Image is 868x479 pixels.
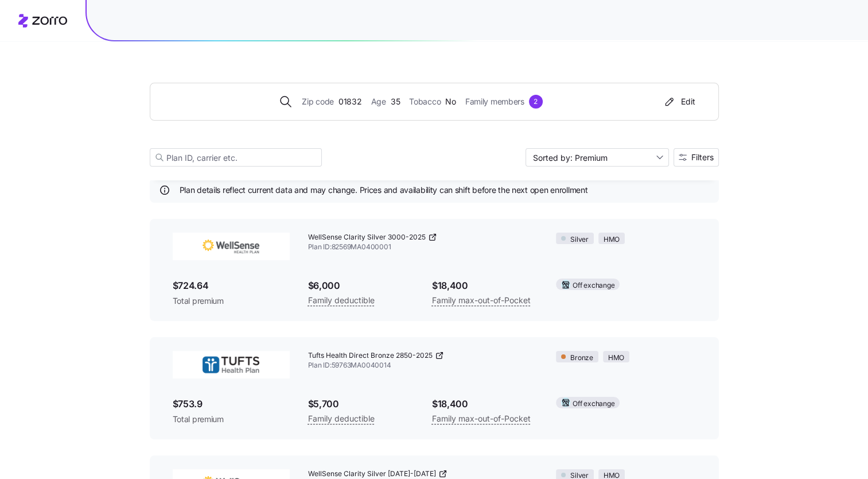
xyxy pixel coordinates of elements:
span: 01832 [338,95,362,108]
span: Off exchange [573,280,614,291]
span: Family max-out-of-Pocket [432,412,531,426]
span: Family deductible [308,293,375,307]
span: Tobacco [409,95,441,108]
span: Age [371,95,386,108]
span: Zip code [302,95,334,108]
span: Plan details reflect current data and may change. Prices and availability can shift before the ne... [180,184,588,196]
span: Family deductible [308,412,375,426]
span: Total premium [173,295,290,307]
span: 35 [391,95,400,108]
span: $724.64 [173,279,290,293]
span: $6,000 [308,279,414,293]
span: Family max-out-of-Pocket [432,293,531,307]
span: $753.9 [173,397,290,411]
span: Plan ID: 82569MA0400001 [308,242,538,252]
input: Plan ID, carrier etc. [150,148,322,167]
span: HMO [604,234,620,245]
span: $18,400 [432,397,538,411]
span: Family members [465,95,524,108]
span: Filters [691,153,714,161]
span: No [445,95,456,108]
span: Bronze [570,353,593,364]
span: $18,400 [432,279,538,293]
span: Off exchange [573,399,614,410]
span: Plan ID: 59763MA0040014 [308,361,538,370]
span: WellSense Clarity Silver 3000-2025 [308,233,426,242]
span: $5,700 [308,397,414,411]
input: Sort by [526,148,669,167]
span: WellSense Clarity Silver [DATE]-[DATE] [308,469,436,479]
div: Edit [663,96,695,107]
span: HMO [608,353,624,364]
span: Total premium [173,414,290,425]
button: Edit [658,92,700,111]
div: 2 [529,95,543,109]
button: Filters [674,148,719,167]
img: WellSense Health Plan (BMC) [173,233,290,260]
img: THP Direct [173,351,290,378]
span: Silver [570,234,589,245]
span: Tufts Health Direct Bronze 2850-2025 [308,351,433,361]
